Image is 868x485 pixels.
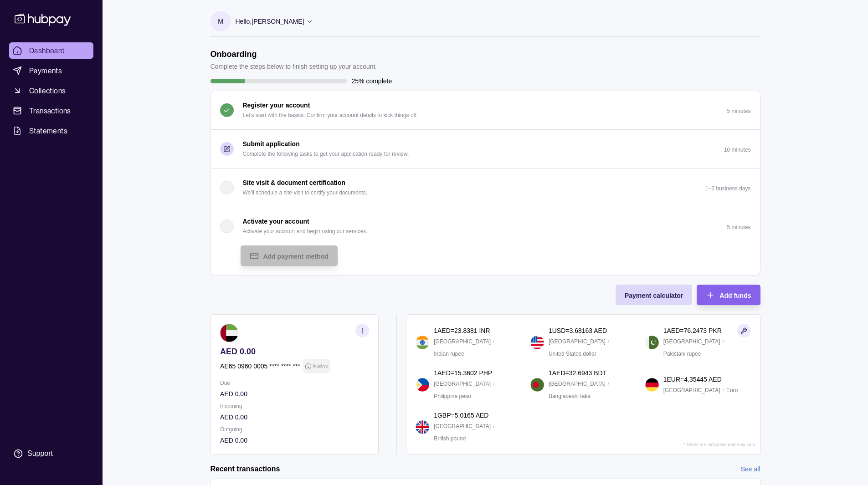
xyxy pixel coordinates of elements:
[608,379,609,389] p: /
[645,378,659,392] img: de
[530,378,544,392] img: bd
[434,337,491,347] p: [GEOGRAPHIC_DATA]
[741,464,760,474] a: See all
[416,420,429,434] img: gb
[243,110,418,120] p: Let's start with the basics. Confirm your account details to kick things off.
[9,102,93,119] a: Transactions
[220,424,369,434] p: Outgoing
[625,292,683,299] span: Payment calculator
[29,105,71,116] span: Transactions
[549,337,606,347] p: [GEOGRAPHIC_DATA]
[220,435,369,445] p: AED 0.00
[29,65,62,76] span: Payments
[220,347,369,357] p: AED 0.00
[211,61,377,71] p: Complete the steps below to finish setting up your account.
[434,379,491,389] p: [GEOGRAPHIC_DATA]
[549,379,606,389] p: [GEOGRAPHIC_DATA]
[243,149,409,159] p: Complete the following tasks to get your application ready for review.
[416,378,429,392] img: ph
[719,292,751,299] span: Add funds
[705,185,750,192] p: 1–2 business days
[434,421,491,431] p: [GEOGRAPHIC_DATA]
[211,49,377,59] h1: Onboarding
[645,336,659,349] img: pk
[243,226,368,236] p: Activate your account and begin using our services.
[312,361,328,371] p: Inactive
[723,385,724,395] p: /
[434,410,488,420] p: 1 GBP = 5.0165 AED
[683,442,755,447] p: * Rates are indicative and may vary
[9,42,93,59] a: Dashboard
[663,374,722,384] p: 1 EUR = 4.35445 AED
[434,349,464,359] p: Indian rupee
[243,216,309,226] p: Activate your account
[27,449,53,459] div: Support
[29,85,66,96] span: Collections
[211,91,760,129] button: Register your account Let's start with the basics. Confirm your account details to kick things of...
[723,337,724,347] p: /
[243,178,346,188] p: Site visit & document certification
[9,82,93,99] a: Collections
[9,123,93,139] a: Statements
[243,139,300,149] p: Submit application
[493,421,494,431] p: /
[434,391,471,401] p: Philippine peso
[434,368,492,378] p: 1 AED = 15.3602 PHP
[236,16,304,26] p: Hello, [PERSON_NAME]
[663,385,720,395] p: [GEOGRAPHIC_DATA]
[211,207,760,245] button: Activate your account Activate your account and begin using our services.5 minutes
[211,245,760,275] div: Activate your account Activate your account and begin using our services.5 minutes
[434,434,466,444] p: British pound
[220,389,369,399] p: AED 0.00
[493,379,494,389] p: /
[434,326,490,336] p: 1 AED = 23.8381 INR
[663,337,720,347] p: [GEOGRAPHIC_DATA]
[211,464,280,474] h2: Recent transactions
[243,188,368,198] p: We'll schedule a site visit to certify your documents.
[549,349,596,359] p: United States dollar
[608,337,609,347] p: /
[727,224,750,230] p: 5 minutes
[416,336,429,349] img: in
[220,412,369,422] p: AED 0.00
[220,401,369,411] p: Incoming
[9,62,93,79] a: Payments
[243,100,310,110] p: Register your account
[220,324,238,342] img: ae
[493,337,494,347] p: /
[724,147,751,153] p: 10 minutes
[697,285,760,305] button: Add funds
[549,391,591,401] p: Bangladeshi taka
[220,378,369,388] p: Due
[530,336,544,349] img: us
[616,285,692,305] button: Payment calculator
[211,168,760,207] button: Site visit & document certification We'll schedule a site visit to certify your documents.1–2 bus...
[9,444,93,463] a: Support
[726,385,738,395] p: Euro
[29,45,65,56] span: Dashboard
[211,130,760,168] button: Submit application Complete the following tasks to get your application ready for review.10 minutes
[549,368,606,378] p: 1 AED = 32.6943 BDT
[663,349,701,359] p: Pakistani rupee
[663,326,722,336] p: 1 AED = 76.2473 PKR
[352,76,392,86] p: 25% complete
[218,16,223,26] p: M
[241,245,338,266] button: Add payment method
[29,125,67,136] span: Statements
[727,108,750,114] p: 5 minutes
[549,326,607,336] p: 1 USD = 3.68163 AED
[263,253,329,260] span: Add payment method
